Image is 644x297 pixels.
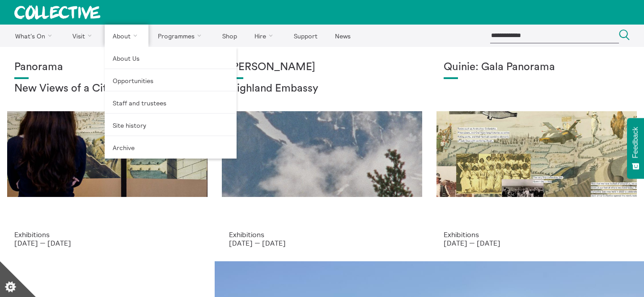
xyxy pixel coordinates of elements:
[229,83,415,95] h2: Highland Embassy
[14,83,200,95] h2: New Views of a City
[105,47,237,69] a: About Us
[105,25,148,47] a: About
[150,25,213,47] a: Programmes
[627,118,644,179] button: Feedback - Show survey
[444,61,630,74] h1: Quinie: Gala Panorama
[214,25,245,47] a: Shop
[229,230,415,238] p: Exhibitions
[65,25,103,47] a: Visit
[444,239,630,247] p: [DATE] — [DATE]
[631,127,640,158] span: Feedback
[229,61,415,74] h1: [PERSON_NAME]
[105,136,237,159] a: Archive
[327,25,358,47] a: News
[247,25,284,47] a: Hire
[286,25,325,47] a: Support
[14,230,200,238] p: Exhibitions
[14,61,200,74] h1: Panorama
[215,47,429,261] a: Solar wheels 17 [PERSON_NAME] Highland Embassy Exhibitions [DATE] — [DATE]
[429,47,644,261] a: Josie Vallely Quinie: Gala Panorama Exhibitions [DATE] — [DATE]
[105,114,237,136] a: Site history
[444,230,630,238] p: Exhibitions
[105,92,237,114] a: Staff and trustees
[105,69,237,92] a: Opportunities
[7,25,63,47] a: What's On
[229,239,415,247] p: [DATE] — [DATE]
[14,239,200,247] p: [DATE] — [DATE]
